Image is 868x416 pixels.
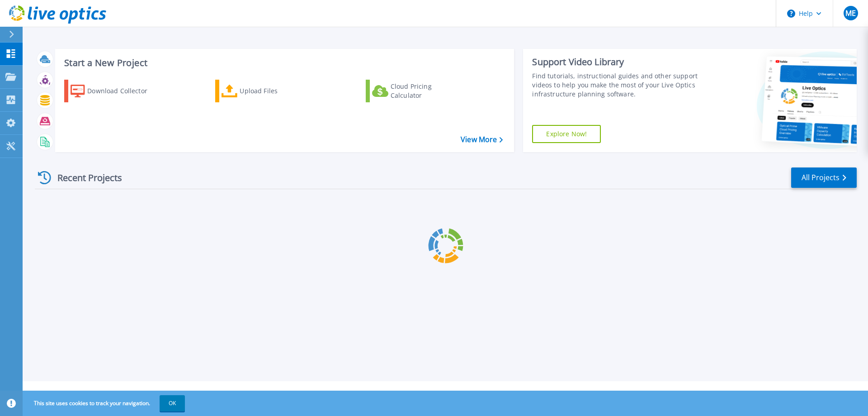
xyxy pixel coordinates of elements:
a: Explore Now! [532,125,601,143]
a: Cloud Pricing Calculator [366,80,467,102]
a: Upload Files [215,80,316,102]
span: ME [845,10,856,17]
div: Support Video Library [532,56,702,68]
div: Cloud Pricing Calculator [391,82,463,100]
span: This site uses cookies to track your navigation. [25,395,185,411]
h3: Start a New Project [64,58,503,68]
div: Find tutorials, instructional guides and other support videos to help you make the most of your L... [532,72,702,99]
button: OK [160,395,185,411]
a: Download Collector [64,80,165,102]
div: Download Collector [87,82,160,100]
a: All Projects [791,167,857,188]
a: View More [461,135,503,144]
div: Upload Files [240,82,312,100]
div: Recent Projects [35,167,134,189]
